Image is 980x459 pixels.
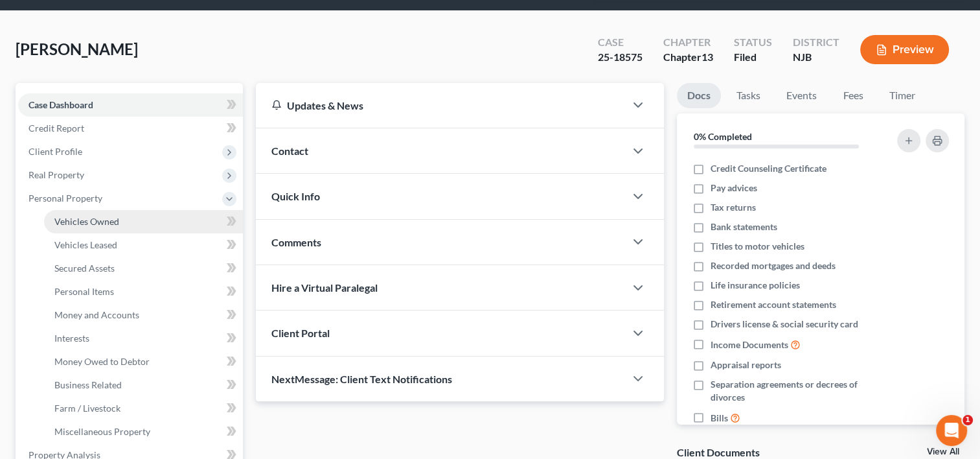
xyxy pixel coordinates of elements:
[726,83,771,108] a: Tasks
[44,373,243,397] a: Business Related
[677,83,721,108] a: Docs
[271,190,320,202] span: Quick Info
[54,379,122,390] span: Business Related
[711,162,826,175] span: Credit Counseling Certificate
[711,359,781,371] span: Appraisal reports
[54,426,150,437] span: Miscellaneous Property
[28,169,84,180] span: Real Property
[271,281,378,294] span: Hire a Virtual Paralegal
[54,286,114,297] span: Personal Items
[711,182,757,194] span: Pay advices
[711,378,882,404] span: Separation agreements or decrees of divorces
[677,445,760,459] div: Client Documents
[44,350,243,373] a: Money Owed to Debtor
[28,123,84,134] span: Credit Report
[44,233,243,257] a: Vehicles Leased
[54,333,89,344] span: Interests
[54,263,115,274] span: Secured Assets
[793,35,839,50] div: District
[711,240,804,253] span: Titles to motor vehicles
[271,145,308,157] span: Contact
[793,50,839,65] div: NJB
[711,412,728,425] span: Bills
[734,50,772,65] div: Filed
[54,216,119,227] span: Vehicles Owned
[18,117,243,140] a: Credit Report
[663,35,713,50] div: Chapter
[44,327,243,350] a: Interests
[44,280,243,303] a: Personal Items
[54,239,117,250] span: Vehicles Leased
[879,83,926,108] a: Timer
[28,99,93,110] span: Case Dashboard
[711,259,836,272] span: Recorded mortgages and deeds
[832,83,874,108] a: Fees
[598,35,643,50] div: Case
[271,327,330,339] span: Client Portal
[734,35,772,50] div: Status
[711,318,858,331] span: Drivers license & social security card
[28,146,82,157] span: Client Profile
[711,338,788,351] span: Income Documents
[18,93,243,117] a: Case Dashboard
[711,220,777,233] span: Bank statements
[711,201,756,214] span: Tax returns
[271,99,610,112] div: Updates & News
[54,356,150,367] span: Money Owed to Debtor
[936,415,967,446] iframe: Intercom live chat
[54,309,139,320] span: Money and Accounts
[598,50,643,65] div: 25-18575
[963,415,973,425] span: 1
[711,279,800,292] span: Life insurance policies
[44,397,243,420] a: Farm / Livestock
[927,447,959,456] a: View All
[16,40,138,58] span: [PERSON_NAME]
[776,83,827,108] a: Events
[860,35,949,64] button: Preview
[271,236,321,248] span: Comments
[44,210,243,233] a: Vehicles Owned
[711,298,836,311] span: Retirement account statements
[663,50,713,65] div: Chapter
[694,131,752,142] strong: 0% Completed
[28,193,102,204] span: Personal Property
[44,303,243,327] a: Money and Accounts
[44,420,243,443] a: Miscellaneous Property
[44,257,243,280] a: Secured Assets
[271,373,452,385] span: NextMessage: Client Text Notifications
[701,51,713,63] span: 13
[54,403,120,414] span: Farm / Livestock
